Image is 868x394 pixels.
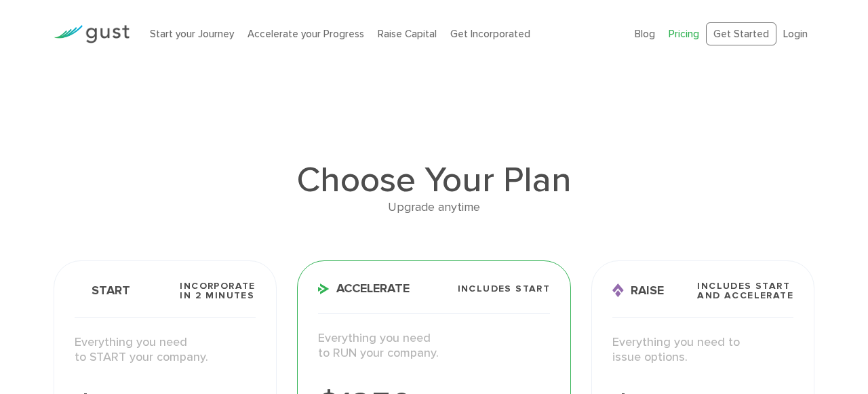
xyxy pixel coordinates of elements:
img: Accelerate Icon [318,283,330,294]
p: Everything you need to issue options. [612,335,793,366]
a: Raise Capital [378,28,437,40]
span: Includes START [458,284,551,294]
a: Blog [635,28,655,40]
img: Raise Icon [612,283,624,298]
a: Login [783,28,808,40]
div: Upgrade anytime [54,198,814,218]
a: Pricing [669,28,699,40]
img: Gust Logo [54,25,130,43]
span: Start [75,283,130,298]
a: Get Incorporated [450,28,530,40]
span: Accelerate [318,283,410,295]
h1: Choose Your Plan [54,163,814,198]
span: Raise [612,283,664,298]
a: Accelerate your Progress [248,28,364,40]
p: Everything you need to START your company. [75,335,256,366]
span: Incorporate in 2 Minutes [180,281,255,300]
span: Includes START and ACCELERATE [697,281,793,300]
a: Get Started [706,22,776,46]
p: Everything you need to RUN your company. [318,331,550,361]
a: Start your Journey [150,28,234,40]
